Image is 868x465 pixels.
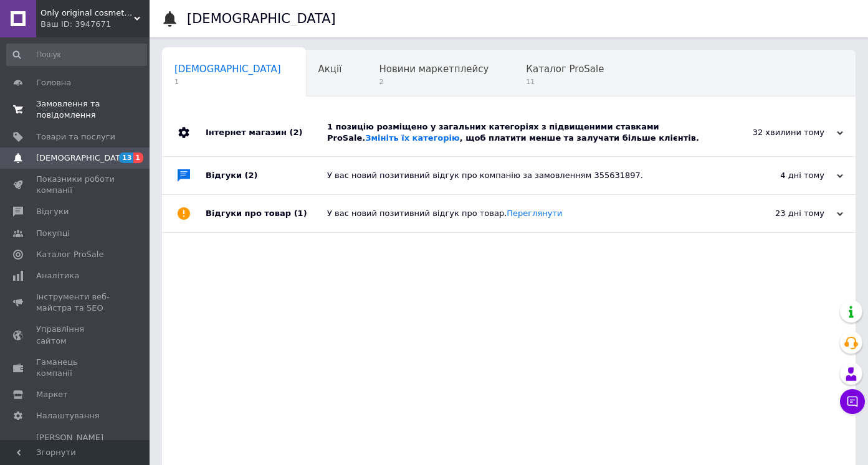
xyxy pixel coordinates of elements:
[41,7,134,19] span: Only original cosmetics
[526,77,604,87] span: 11
[36,98,115,121] span: Замовлення та повідомлення
[187,11,336,26] h1: [DEMOGRAPHIC_DATA]
[36,291,115,314] span: Інструменти веб-майстра та SEO
[245,171,258,180] span: (2)
[36,410,100,421] span: Налаштування
[718,170,843,181] div: 4 дні тому
[41,19,150,30] div: Ваш ID: 3947671
[507,209,562,218] a: Переглянути
[36,206,69,217] span: Відгуки
[718,127,843,138] div: 32 хвилини тому
[318,63,342,75] span: Акції
[206,195,327,232] div: Відгуки про товар
[174,63,281,75] span: [DEMOGRAPHIC_DATA]
[36,228,70,239] span: Покупці
[365,133,459,143] a: Змініть їх категорію
[327,121,718,144] div: 1 позицію розміщено у загальних категоріях з підвищеними ставками ProSale. , щоб платити менше та...
[206,157,327,194] div: Відгуки
[379,77,489,87] span: 2
[174,77,281,87] span: 1
[36,153,128,164] span: [DEMOGRAPHIC_DATA]
[840,389,865,414] button: Чат з покупцем
[206,109,327,156] div: Інтернет магазин
[36,270,79,281] span: Аналітика
[36,77,71,88] span: Головна
[379,63,489,75] span: Новини маркетплейсу
[36,357,115,379] span: Гаманець компанії
[119,153,133,163] span: 13
[327,208,718,219] div: У вас новий позитивний відгук про товар.
[36,324,115,346] span: Управління сайтом
[6,44,147,66] input: Пошук
[718,208,843,219] div: 23 дні тому
[289,128,302,137] span: (2)
[36,389,68,400] span: Маркет
[526,63,604,75] span: Каталог ProSale
[327,170,718,181] div: У вас новий позитивний відгук про компанію за замовленням 355631897.
[36,131,115,143] span: Товари та послуги
[36,174,115,196] span: Показники роботи компанії
[294,209,307,218] span: (1)
[36,249,103,260] span: Каталог ProSale
[133,153,143,163] span: 1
